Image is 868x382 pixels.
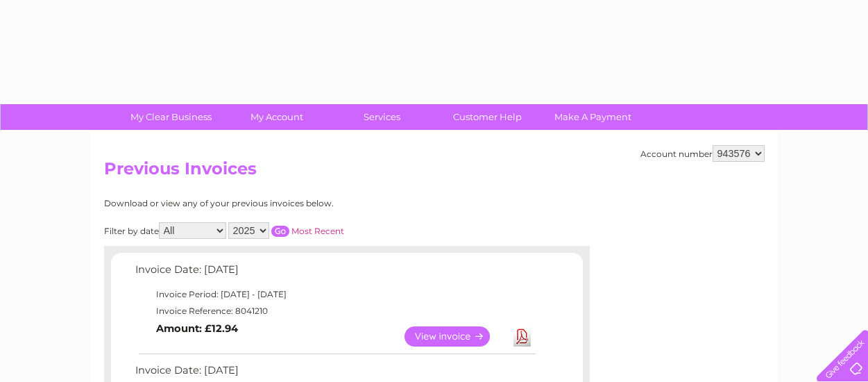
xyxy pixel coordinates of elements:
[430,104,545,130] a: Customer Help
[132,286,538,303] td: Invoice Period: [DATE] - [DATE]
[405,326,507,347] a: View
[513,326,531,347] a: Download
[132,260,538,286] td: Invoice Date: [DATE]
[325,104,439,130] a: Services
[132,303,538,319] td: Invoice Reference: 8041210
[104,222,468,239] div: Filter by date
[291,226,344,236] a: Most Recent
[156,322,238,335] b: Amount: £12.94
[536,104,650,130] a: Make A Payment
[114,104,228,130] a: My Clear Business
[104,199,468,208] div: Download or view any of your previous invoices below.
[219,104,334,130] a: My Account
[640,145,765,162] div: Account number
[104,159,765,185] h2: Previous Invoices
